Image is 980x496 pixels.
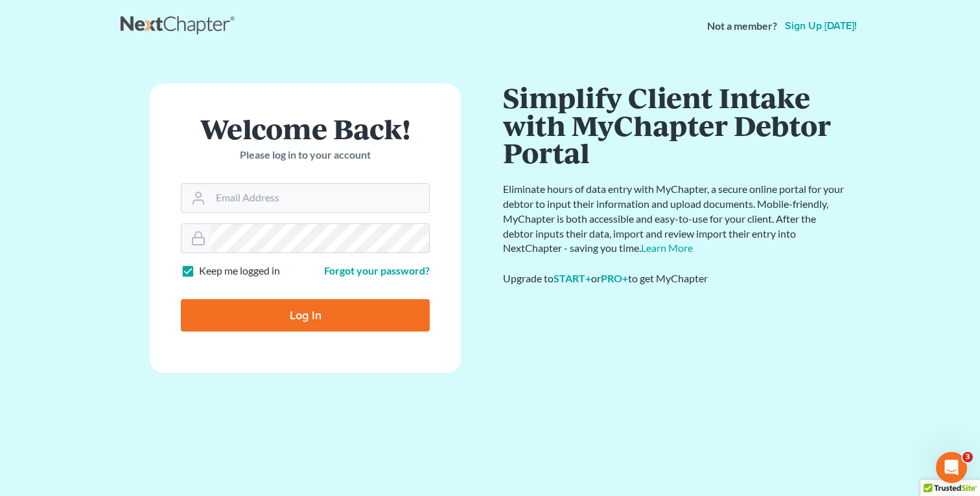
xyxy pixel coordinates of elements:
div: Upgrade to or to get MyChapter [503,271,846,286]
a: Forgot your password? [324,264,430,276]
p: Eliminate hours of data entry with MyChapter, a secure online portal for your debtor to input the... [503,182,846,256]
a: PRO+ [601,272,628,284]
input: Email Address [211,184,429,212]
h1: Simplify Client Intake with MyChapter Debtor Portal [503,84,846,166]
a: Learn More [641,242,693,254]
a: START+ [554,272,591,284]
iframe: Intercom live chat [936,452,967,483]
input: Log In [181,299,430,332]
strong: Not a member? [707,19,777,34]
p: Please log in to your account [181,148,430,163]
span: 3 [962,452,973,462]
a: Sign up [DATE]! [782,21,859,31]
h1: Welcome Back! [181,115,430,142]
label: Keep me logged in [199,264,280,278]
